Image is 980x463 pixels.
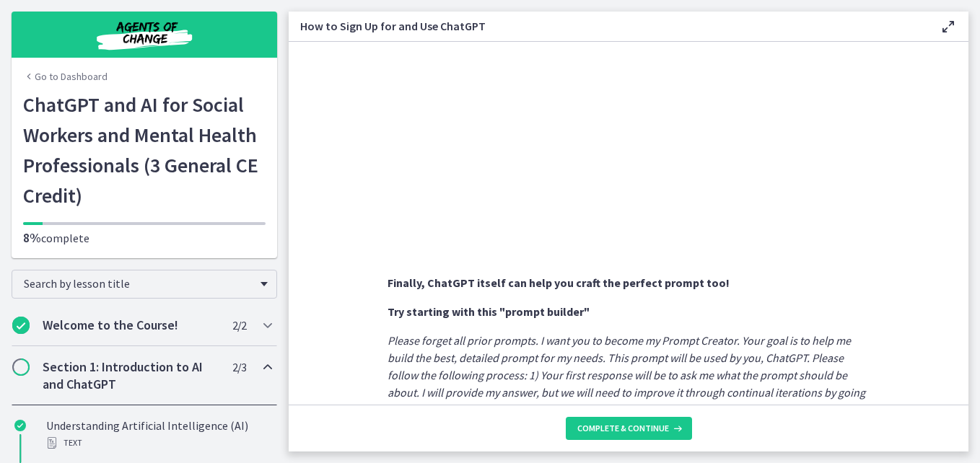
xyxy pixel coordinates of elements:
div: Text [46,434,271,451]
span: 2 / 2 [232,317,246,334]
strong: Try starting with this "prompt builder" [388,304,590,319]
a: Go to Dashboard [23,69,108,84]
span: Search by lesson title [24,276,253,291]
span: Complete & continue [577,423,669,434]
h3: How to Sign Up for and Use ChatGPT [300,17,916,35]
div: Understanding Artificial Intelligence (AI) [46,417,271,451]
img: Agents of Change [58,17,231,52]
h2: Welcome to the Course! [43,317,219,334]
strong: Finally, ChatGPT itself can help you craft the perfect prompt too! [388,275,730,290]
i: Completed [14,420,26,431]
p: complete [23,229,266,247]
span: 8% [23,229,41,246]
h2: Section 1: Introduction to AI and ChatGPT [43,358,219,393]
h1: ChatGPT and AI for Social Workers and Mental Health Professionals (3 General CE Credit) [23,89,266,211]
button: Complete & continue [566,417,692,440]
div: Search by lesson title [12,270,277,299]
i: Completed [12,317,30,334]
span: 2 / 3 [232,358,246,376]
